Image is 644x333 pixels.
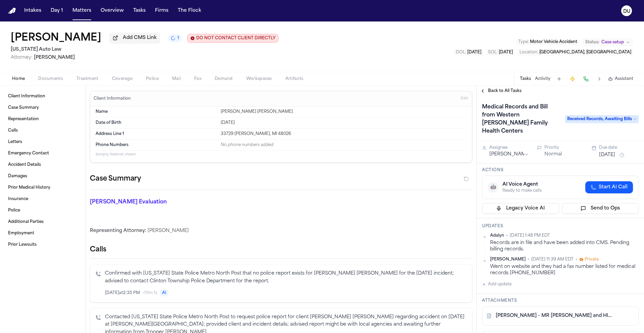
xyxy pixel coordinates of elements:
span: Adalyn [490,233,504,238]
span: DOL : [456,50,466,54]
div: [PERSON_NAME] [90,228,472,234]
button: Start AI Call [585,181,633,193]
button: Create Immediate Task [568,74,577,84]
a: Accident Details [5,159,80,170]
span: Police [8,208,20,213]
button: Edit matter name [11,32,101,44]
span: Representing Attorney: [90,228,146,233]
button: Edit Type: Motor Vehicle Accident [516,39,579,45]
text: DU [623,9,630,14]
span: Damages [8,174,27,179]
h3: Attachments [482,298,639,303]
span: Demand [215,76,233,82]
span: Emergency Contact [8,151,49,156]
button: Send to Ops [562,203,639,214]
div: No phone numbers added [221,142,467,148]
div: Went on website and they had a fax number listed for medical records [PHONE_NUMBER] [490,264,639,277]
span: Status: [585,40,599,45]
a: Representation [5,114,80,125]
a: Insurance [5,194,80,204]
p: [PERSON_NAME] Evaluation [90,198,212,206]
a: Case Summary [5,102,80,113]
span: [DATE] [467,50,481,54]
span: Client Information [8,94,45,99]
span: DO NOT CONTACT CLIENT DIRECTLY [196,36,275,41]
h1: Medical Records and Bill from Western [PERSON_NAME] Family Health Centers [479,102,561,137]
a: Letters [5,137,80,147]
a: Prior Lawsuits [5,239,80,250]
span: 🤖 [490,184,496,191]
span: Representation [8,116,39,122]
span: [DATE] at 2:35 PM [105,290,140,296]
span: Workspaces [246,76,272,82]
button: Change status from Case setup [582,38,633,46]
img: Finch Logo [8,8,16,14]
div: Priority [544,145,584,150]
a: [PERSON_NAME] - MR [PERSON_NAME] and HIPAA Auth to Western [PERSON_NAME] Family Health - [DATE] [496,313,611,319]
button: Normal [544,151,562,158]
button: Edit [459,93,470,104]
span: Insurance [8,196,28,202]
a: Calls [5,125,80,136]
span: Employment [8,231,34,236]
a: Intakes [21,5,44,17]
span: Accident Details [8,162,41,168]
span: Phone Numbers [96,142,128,148]
span: Received Records, Awaiting Bills [565,115,639,123]
span: • 10m 1s [143,290,157,296]
span: Police [146,76,159,82]
span: • [506,233,508,238]
button: Activity [535,76,550,82]
span: Add CMS Link [123,35,157,41]
a: Prior Medical History [5,182,80,193]
button: Legacy Voice AI [482,203,559,214]
a: Damages [5,171,80,182]
span: Letters [8,139,22,145]
span: Assistant [615,76,633,82]
button: Add update [482,280,512,288]
span: Artifacts [285,76,304,82]
a: Additional Parties [5,217,80,227]
span: [PERSON_NAME] [34,55,75,60]
span: 1 [177,36,179,41]
button: Add Task [554,74,564,84]
span: Mail [172,76,181,82]
p: Confirmed with [US_STATE] State Police Metro North Post that no police report exists for [PERSON_... [105,270,467,285]
button: Make a Call [581,74,591,84]
a: Employment [5,228,80,239]
button: The Flock [175,5,204,17]
span: [PERSON_NAME] [490,257,526,262]
button: Tasks [520,76,531,82]
a: Day 1 [48,5,66,17]
h2: Case Summary [90,174,141,184]
h3: Client Information [92,96,132,101]
span: Start AI Call [599,184,628,191]
span: Prior Lawsuits [8,242,37,247]
h3: Actions [482,168,639,173]
span: Treatment [76,76,99,82]
span: Private [585,257,599,262]
span: Case Summary [8,105,39,110]
button: Firms [152,5,171,17]
span: [DATE] 11:39 AM EDT [531,257,574,262]
span: Type : [518,40,529,44]
button: Assistant [608,76,633,82]
span: Fax [194,76,201,82]
h1: [PERSON_NAME] [11,32,101,44]
div: [DATE] [221,120,467,126]
dt: Name [96,109,217,114]
span: [DATE] [499,50,513,54]
button: Overview [98,5,126,17]
span: [GEOGRAPHIC_DATA], [GEOGRAPHIC_DATA] [539,50,631,54]
div: 33729 [PERSON_NAME], MI 48026 [221,131,467,137]
span: Additional Parties [8,219,44,225]
div: AI Voice Agent [502,181,542,188]
button: Matters [70,5,94,17]
span: Attorney: [11,55,33,60]
div: Records are in file and have been added into CMS. Pending billing records. [490,240,639,253]
span: Calls [8,128,18,133]
button: Edit Location: Clinton, MI [518,49,633,56]
h2: [US_STATE] Auto Law [11,46,278,54]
